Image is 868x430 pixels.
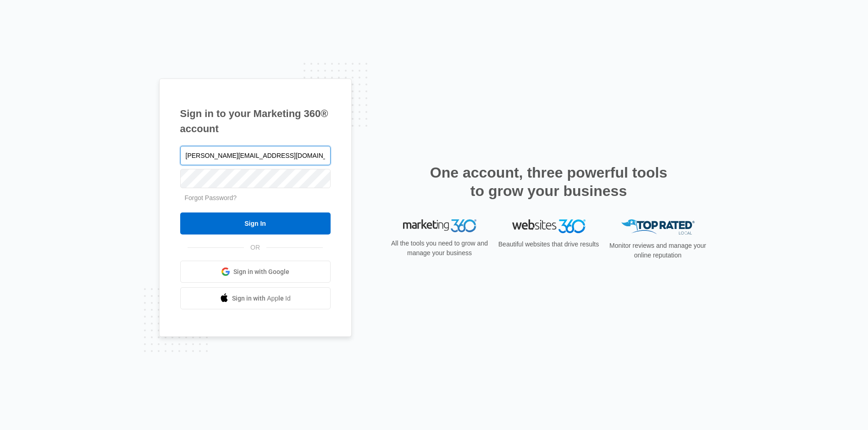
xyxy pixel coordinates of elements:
img: Top Rated Local [621,219,695,235]
img: Marketing 360 [403,219,476,232]
input: Email [180,146,331,165]
p: All the tools you need to grow and manage your business [388,239,491,258]
span: OR [244,243,266,252]
h2: One account, three powerful tools to grow your business [427,163,670,200]
a: Sign in with Apple Id [180,287,331,309]
span: Sign in with Google [233,267,289,277]
a: Sign in with Google [180,261,331,283]
h1: Sign in to your Marketing 360® account [180,106,331,136]
img: Websites 360 [512,219,586,233]
a: Forgot Password? [185,194,237,201]
input: Sign In [180,212,331,235]
p: Monitor reviews and manage your online reputation [607,241,709,260]
span: Sign in with Apple Id [232,294,291,303]
p: Beautiful websites that drive results [498,240,600,249]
